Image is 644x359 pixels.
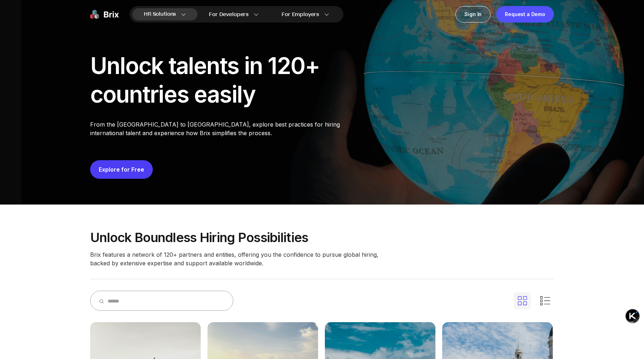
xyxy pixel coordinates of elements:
a: Explore for Free [99,166,144,173]
a: Sign In [455,6,491,23]
p: Brix features a network of 120+ partners and entities, offering you the confidence to pursue glob... [90,250,384,267]
span: For Developers [209,11,249,18]
p: From the [GEOGRAPHIC_DATA] to [GEOGRAPHIC_DATA], explore best practices for hiring international ... [90,120,366,137]
a: Request a Demo [496,6,554,23]
p: Unlock boundless hiring possibilities [90,230,554,245]
button: Explore for Free [90,160,153,179]
div: Unlock talents in 120+ countries easily [90,51,366,109]
span: HR Solutions [144,9,176,20]
span: For Employers [282,11,319,18]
